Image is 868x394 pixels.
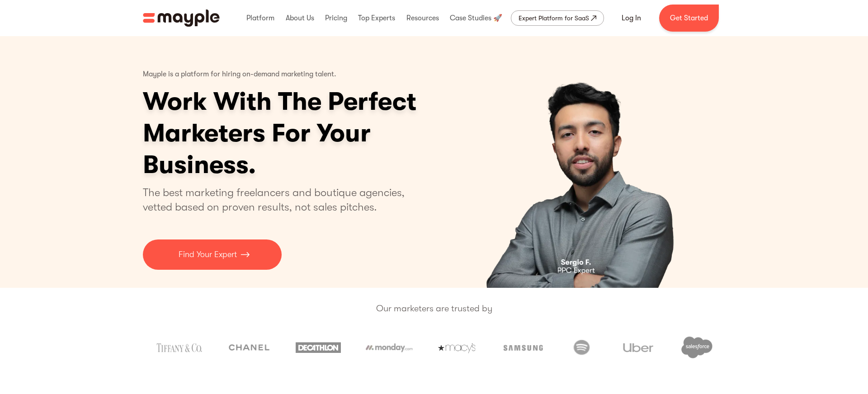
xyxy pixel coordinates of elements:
[511,10,604,26] a: Expert Platform for SaaS
[143,9,220,27] img: Mayple logo
[611,7,652,29] a: Log In
[659,5,719,32] a: Get Started
[143,86,486,181] h1: Work With The Perfect Marketers For Your Business.
[143,185,415,214] p: The best marketing freelancers and boutique agencies, vetted based on proven results, not sales p...
[143,63,336,86] p: Mayple is a platform for hiring on-demand marketing talent.
[519,13,589,23] div: Expert Platform for SaaS
[179,249,237,261] p: Find Your Expert
[143,239,282,270] a: Find Your Expert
